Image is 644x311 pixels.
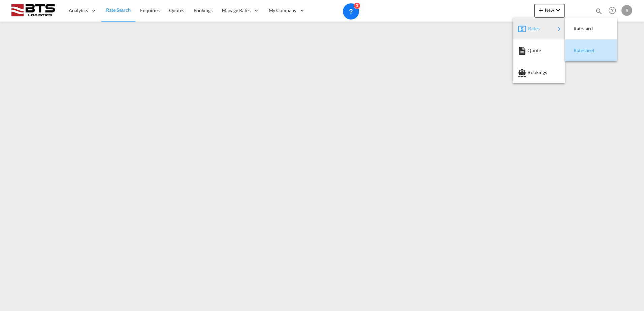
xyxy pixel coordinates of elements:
div: Ratesheet [570,42,612,59]
span: Bookings [527,66,535,79]
div: Quote [518,42,559,59]
span: Rates [528,22,536,35]
span: Ratecard [574,22,581,35]
span: Quote [527,44,535,57]
md-icon: icon-chevron-right [555,25,563,33]
div: Bookings [518,64,559,81]
span: Ratesheet [574,44,581,57]
div: Ratecard [570,20,612,37]
button: Quote [513,39,565,61]
button: Bookings [513,61,565,83]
